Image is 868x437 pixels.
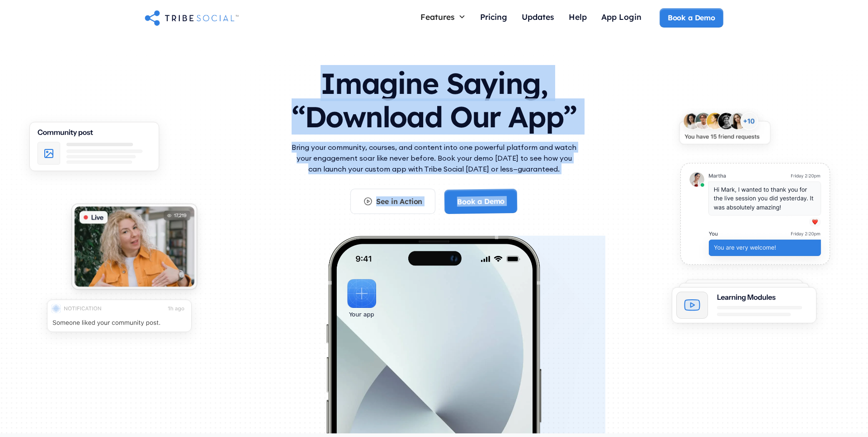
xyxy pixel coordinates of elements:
[569,12,587,22] div: Help
[660,8,723,27] a: Book a Demo
[350,189,435,214] a: See in Action
[61,195,208,303] img: An illustration of Live video
[413,8,473,25] div: Features
[444,188,518,214] a: Book a Demo
[420,12,455,22] div: Features
[145,9,239,27] a: home
[660,273,829,339] img: An illustration of Learning Modules
[376,196,422,206] div: See in Action
[601,12,642,22] div: App Login
[594,8,649,28] a: App Login
[561,8,594,28] a: Help
[35,291,204,347] img: An illustration of push notification
[289,58,579,138] h1: Imagine Saying, “Download Our App”
[514,8,561,28] a: Updates
[17,113,171,186] img: An illustration of Community Feed
[473,8,514,28] a: Pricing
[349,310,374,320] div: Your app
[668,104,781,158] img: An illustration of New friends requests
[480,12,507,22] div: Pricing
[289,142,579,174] p: Bring your community, courses, and content into one powerful platform and watch your engagement s...
[522,12,554,22] div: Updates
[668,154,842,280] img: An illustration of chat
